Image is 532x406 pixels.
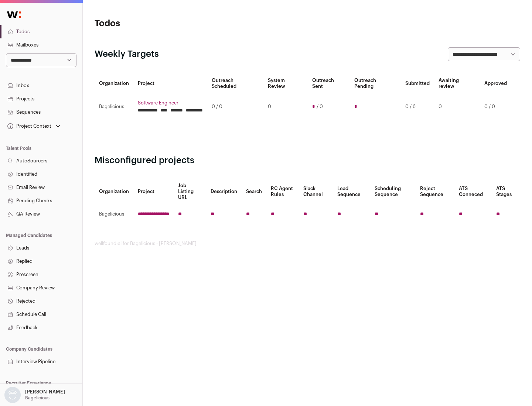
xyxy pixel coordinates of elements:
th: ATS Stages [492,178,520,205]
td: 0 / 0 [480,94,511,120]
h2: Misconfigured projects [95,155,520,166]
th: Approved [480,73,511,94]
th: Scheduling Sequence [370,178,416,205]
th: Outreach Scheduled [207,73,263,94]
td: 0 [434,94,480,120]
td: 0 / 6 [401,94,434,120]
p: [PERSON_NAME] [25,389,65,395]
th: Job Listing URL [174,178,206,205]
th: Search [242,178,266,205]
th: Project [133,178,174,205]
h1: Todos [95,18,236,30]
th: Outreach Sent [308,73,350,94]
td: 0 [263,94,307,120]
div: Project Context [6,123,51,129]
th: Organization [95,178,133,205]
th: Reject Sequence [416,178,455,205]
a: Software Engineer [138,100,203,106]
button: Open dropdown [3,387,66,403]
img: nopic.png [4,387,21,403]
footer: wellfound:ai for Bagelicious - [PERSON_NAME] [95,241,520,247]
th: System Review [263,73,307,94]
th: Awaiting review [434,73,480,94]
th: ATS Conneced [454,178,491,205]
td: Bagelicious [95,94,133,120]
td: 0 / 0 [207,94,263,120]
span: / 0 [317,104,323,110]
h2: Weekly Targets [95,48,159,60]
th: Slack Channel [299,178,333,205]
th: Submitted [401,73,434,94]
th: Outreach Pending [350,73,400,94]
th: Project [133,73,207,94]
th: RC Agent Rules [266,178,299,205]
th: Lead Sequence [333,178,370,205]
img: Wellfound [3,7,25,22]
button: Open dropdown [6,121,62,131]
th: Description [206,178,242,205]
td: Bagelicious [95,205,133,223]
th: Organization [95,73,133,94]
p: Bagelicious [25,395,50,401]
